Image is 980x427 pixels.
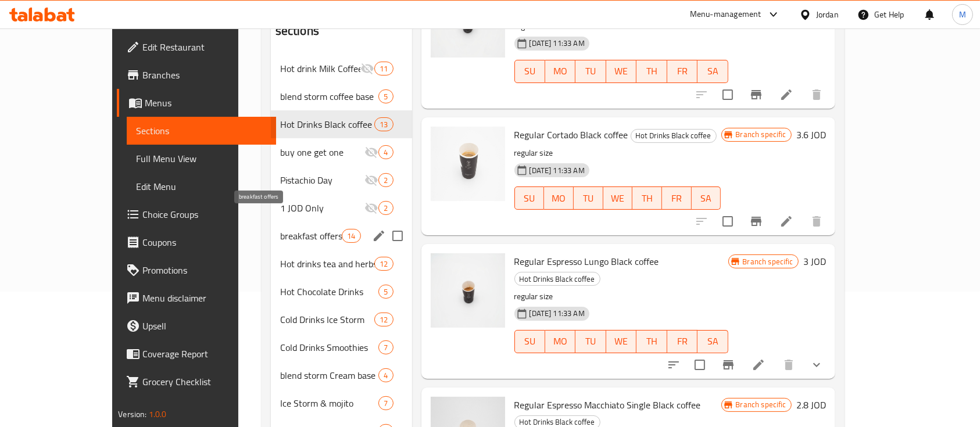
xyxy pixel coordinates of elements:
a: Branches [117,61,276,89]
span: Branch specific [731,399,791,410]
span: FR [672,333,693,350]
button: TU [575,60,606,83]
div: items [378,368,393,382]
span: Full Menu View [136,152,267,166]
span: breakfast offers [280,229,342,243]
span: [DATE] 11:33 AM [525,38,589,49]
h6: 3.6 JOD [796,127,826,143]
svg: Inactive section [364,173,378,187]
span: Select to update [716,209,740,234]
div: items [378,201,393,215]
span: Promotions [142,263,267,277]
span: 12 [375,314,392,325]
div: Pistachio Day2 [271,166,412,194]
span: Edit Restaurant [142,40,267,54]
div: Cold Drinks Smoothies7 [271,333,412,361]
span: Menu disclaimer [142,291,267,305]
div: items [374,257,393,271]
button: MO [545,60,575,83]
span: Pistachio Day [280,173,365,187]
span: 2 [379,203,392,214]
a: Edit menu item [779,88,793,102]
span: SA [702,63,723,80]
div: items [374,62,393,76]
div: items [378,285,393,299]
div: Hot Drinks Black coffee [514,272,600,286]
span: FR [667,190,687,207]
button: TU [575,330,606,353]
div: Hot drinks tea and herbs12 [271,250,412,278]
img: Regular Espresso Lungo Black coffee [431,253,505,328]
button: SA [698,60,728,83]
div: Cold Drinks Ice Storm12 [271,306,412,333]
span: Upsell [142,319,267,333]
svg: Inactive section [364,145,378,159]
div: Hot Chocolate Drinks5 [271,278,412,306]
button: WE [606,330,636,353]
svg: Inactive section [360,62,374,76]
span: Regular Espresso Lungo Black coffee [514,253,659,270]
span: 1.0.0 [149,407,167,422]
a: Menu disclaimer [117,284,276,312]
a: Edit Menu [127,173,276,200]
a: Menus [117,89,276,117]
div: Menu-management [690,8,761,21]
button: SA [692,186,721,210]
span: TU [580,63,601,80]
button: FR [667,330,698,353]
span: Choice Groups [142,207,267,221]
button: sort-choices [660,351,688,379]
div: Cold Drinks Ice Storm [280,313,374,326]
span: MO [550,63,571,80]
span: M [959,8,966,21]
span: Hot Drinks Black coffee [515,272,600,286]
button: WE [606,60,636,83]
span: 4 [379,147,392,158]
span: Branches [142,68,267,82]
button: TH [632,186,662,210]
p: regular size [514,146,721,160]
div: Hot drink Milk Coffee11 [271,55,412,82]
span: 4 [379,370,392,381]
span: Cold Drinks Smoothies [280,340,379,354]
span: Hot Chocolate Drinks [280,285,379,299]
button: edit [370,227,388,245]
span: blend storm coffee base [280,89,379,103]
div: items [342,229,360,243]
div: buy one get one [280,145,365,159]
div: blend storm Cream base [280,368,379,382]
button: TH [636,60,667,83]
button: SU [514,60,545,83]
button: SU [514,330,545,353]
span: Select to update [716,82,740,107]
button: SU [514,186,545,210]
span: MO [550,333,571,350]
div: 1 JOD Only [280,201,365,215]
span: TU [578,190,599,207]
span: Coverage Report [142,347,267,361]
span: MO [549,190,569,207]
span: SU [520,190,540,207]
a: Sections [127,117,276,145]
div: 1 JOD Only2 [271,194,412,222]
h6: 3 JOD [803,253,826,270]
span: [DATE] 11:33 AM [525,165,589,176]
span: 5 [379,286,392,297]
span: SA [696,190,717,207]
button: WE [603,186,633,210]
button: Branch-specific-item [742,81,770,109]
span: Hot Drinks Black coffee [280,117,374,131]
span: Ice Storm & mojito [280,396,379,410]
span: Branch specific [738,256,798,267]
a: Coverage Report [117,340,276,368]
span: Hot drink Milk Coffee [280,62,360,76]
a: Upsell [117,312,276,340]
div: buy one get one4 [271,138,412,166]
a: Choice Groups [117,200,276,228]
div: Hot Drinks Black coffee [631,129,717,143]
span: Coupons [142,235,267,249]
span: Regular Espresso Macchiato Single Black coffee [514,396,701,414]
span: Hot drinks tea and herbs [280,257,374,271]
div: Hot Drinks Black coffee13 [271,110,412,138]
